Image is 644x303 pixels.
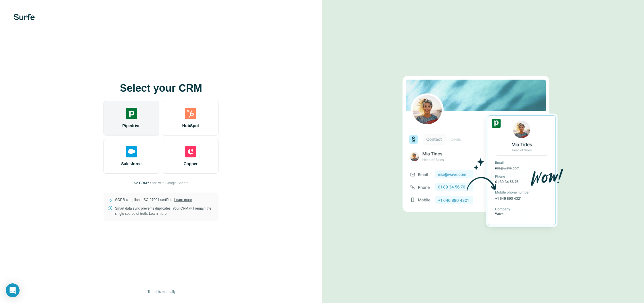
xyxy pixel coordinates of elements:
a: Learn more [174,198,192,202]
span: Pipedrive [122,123,140,129]
p: GDPR compliant. ISO-27001 certified. [115,197,192,202]
img: copper's logo [185,146,196,157]
img: salesforce's logo [126,146,137,157]
span: HubSpot [182,123,199,129]
a: Learn more [149,212,166,216]
button: Start with Google Sheets [150,180,188,186]
img: hubspot's logo [185,108,196,119]
span: I’ll do this manually [146,289,175,294]
h1: Select your CRM [103,82,218,94]
img: pipedrive's logo [126,108,137,119]
div: Open Intercom Messenger [6,283,20,297]
span: Copper [184,161,198,167]
span: Salesforce [121,161,142,167]
img: Surfe's logo [14,14,35,20]
p: No CRM? [134,180,149,186]
img: PIPEDRIVE image [402,66,563,237]
button: I’ll do this manually [142,287,179,296]
p: Smart data sync prevents duplicates. Your CRM will remain the single source of truth. [115,206,214,216]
